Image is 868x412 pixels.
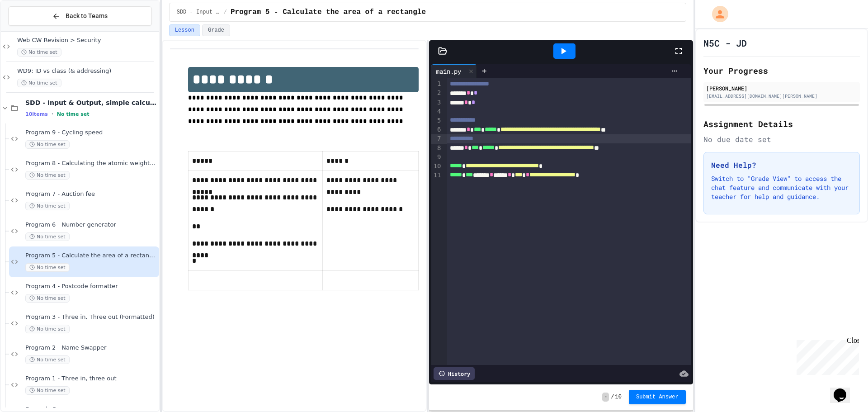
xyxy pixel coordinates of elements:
span: No time set [25,232,70,241]
span: SDD - Input & Output, simple calculations [177,9,220,16]
button: Back to Teams [8,6,152,26]
span: SDD - Input & Output, simple calculations [25,99,157,107]
div: 5 [431,116,443,125]
span: Program 4 - Postcode formatter [25,283,157,290]
span: Program 8 - Calculating the atomic weight of [MEDICAL_DATA] (alkanes) [25,160,157,167]
iframe: chat widget [793,336,859,375]
button: Submit Answer [629,390,686,404]
span: / [611,393,614,401]
div: 10 [431,162,443,171]
span: No time set [25,355,70,364]
div: [EMAIL_ADDRESS][DOMAIN_NAME][PERSON_NAME] [706,93,857,99]
span: Program 2 - Name Swapper [25,344,157,352]
div: 1 [431,80,443,89]
span: No time set [25,202,70,210]
span: No time set [25,386,70,395]
button: Grade [202,24,230,36]
div: 4 [431,107,443,116]
span: Submit Answer [636,393,679,401]
span: Web CW Revision > Security [17,37,157,44]
span: Program 9 - Cycling speed [25,129,157,137]
div: 3 [431,98,443,107]
div: 7 [431,134,443,143]
span: Program 5 - Calculate the area of a rectangle [25,252,157,260]
button: Lesson [169,24,200,36]
h3: Need Help? [711,160,852,170]
h1: N5C - JD [703,37,747,49]
span: • [52,110,53,118]
div: History [434,367,475,380]
p: Switch to "Grade View" to access the chat feature and communicate with your teacher for help and ... [711,174,852,201]
span: Program 5 - Calculate the area of a rectangle [231,7,426,18]
span: WD9: ID vs class (& addressing) [17,67,157,75]
div: My Account [703,4,731,24]
span: No time set [17,79,61,87]
iframe: chat widget [830,376,859,403]
span: No time set [25,263,70,272]
span: Program 3 - Three in, Three out (Formatted) [25,313,157,321]
h2: Assignment Details [703,118,860,130]
div: 6 [431,125,443,134]
span: No time set [57,111,90,117]
h2: Your Progress [703,64,860,77]
span: / [224,9,227,16]
span: No time set [25,294,70,303]
div: [PERSON_NAME] [706,84,857,92]
div: 11 [431,171,443,180]
span: Program 6 - Number generator [25,221,157,229]
span: 10 [615,393,622,401]
span: - [602,393,609,402]
span: No time set [25,325,70,333]
div: 9 [431,153,443,162]
div: main.py [431,64,477,78]
span: No time set [25,171,70,180]
div: main.py [431,66,466,76]
span: Program 1 - Three in, three out [25,375,157,383]
div: 2 [431,89,443,98]
div: 8 [431,144,443,153]
span: Program 7 - Auction fee [25,190,157,198]
div: No due date set [703,134,860,145]
span: Back to Teams [66,11,108,21]
div: Chat with us now!Close [4,4,62,57]
span: 10 items [25,111,48,117]
span: No time set [25,140,70,149]
span: No time set [17,48,61,57]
